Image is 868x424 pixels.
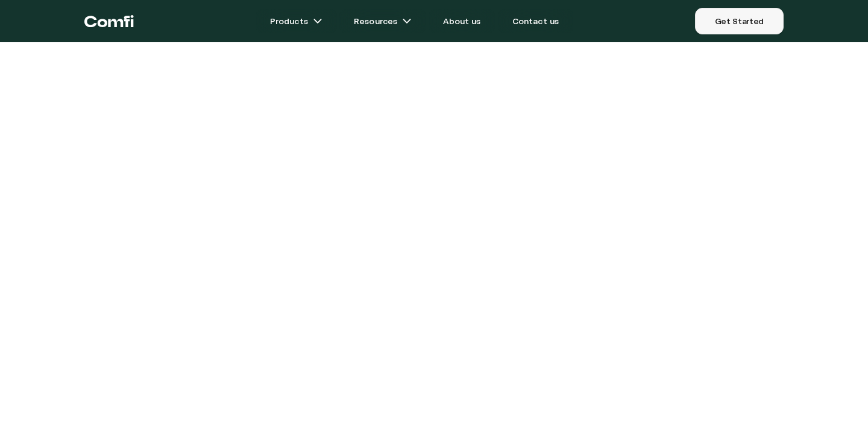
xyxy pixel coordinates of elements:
[313,16,322,26] img: arrow icons
[175,109,693,415] iframe: Funding Deals through Comfi
[695,8,784,34] a: Get Started
[498,9,574,33] a: Contact us
[339,9,426,33] a: Resourcesarrow icons
[402,16,412,26] img: arrow icons
[256,9,337,33] a: Productsarrow icons
[429,9,495,33] a: About us
[84,3,134,39] a: Return to the top of the Comfi home page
